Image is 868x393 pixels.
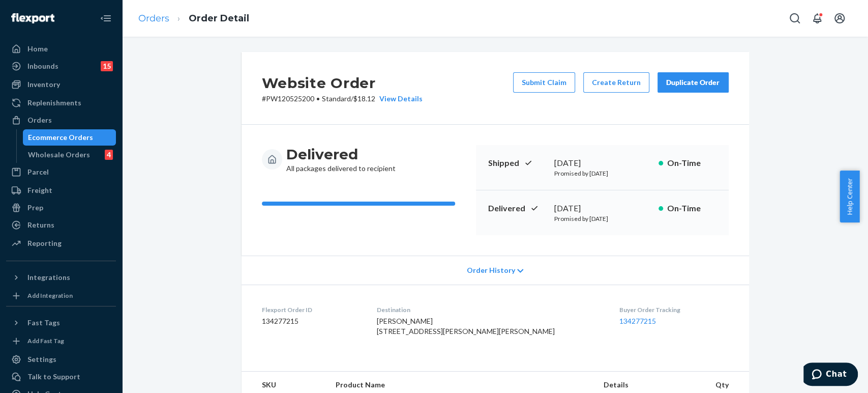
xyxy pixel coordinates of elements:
[130,4,257,34] ol: breadcrumbs
[6,369,116,385] button: Talk to Support
[27,115,52,125] div: Orders
[286,145,396,174] div: All packages delivered to recipient
[28,150,90,160] div: Wholesale Orders
[189,13,249,24] a: Order Detail
[785,8,805,29] button: Open Search Box
[27,220,54,230] div: Returns
[6,95,116,111] a: Replenishments
[466,265,515,275] span: Order History
[27,372,80,382] div: Talk to Support
[6,235,116,251] a: Reporting
[27,98,81,108] div: Replenishments
[27,272,70,283] div: Integrations
[23,147,116,163] a: Wholesale Orders4
[105,150,113,160] div: 4
[101,61,113,71] div: 15
[96,8,116,29] button: Close Navigation
[286,145,396,163] h3: Delivered
[619,305,729,314] dt: Buyer Order Tracking
[554,203,650,214] div: [DATE]
[829,8,850,29] button: Open account menu
[667,157,716,169] p: On-Time
[27,44,48,54] div: Home
[6,164,116,180] a: Parcel
[513,72,575,93] button: Submit Claim
[262,94,423,104] p: # PW120525200 / $18.12
[6,76,116,93] a: Inventory
[27,291,73,300] div: Add Integration
[6,41,116,57] a: Home
[27,318,60,328] div: Fast Tags
[23,129,116,146] a: Ecommerce Orders
[262,305,361,314] dt: Flexport Order ID
[27,336,64,345] div: Add Fast Tag
[667,203,716,214] p: On-Time
[262,316,361,326] dd: 134277215
[28,132,93,143] div: Ecommerce Orders
[619,317,656,325] a: 134277215
[488,157,546,169] p: Shipped
[583,72,649,93] button: Create Return
[322,94,351,103] span: Standard
[316,94,320,103] span: •
[488,203,546,214] p: Delivered
[554,157,650,169] div: [DATE]
[554,214,650,223] p: Promised by [DATE]
[657,72,729,93] button: Duplicate Order
[27,61,58,71] div: Inbounds
[803,362,858,388] iframe: Opens a widget where you can chat to one of our agents
[27,185,52,195] div: Freight
[377,317,555,335] span: [PERSON_NAME] [STREET_ADDRESS][PERSON_NAME][PERSON_NAME]
[377,305,603,314] dt: Destination
[27,167,49,177] div: Parcel
[6,351,116,368] a: Settings
[11,13,54,23] img: Flexport logo
[375,94,423,104] button: View Details
[6,200,116,216] a: Prep
[27,79,60,90] div: Inventory
[666,77,720,88] div: Duplicate Order
[262,72,423,94] h2: Website Order
[807,8,827,29] button: Open notifications
[6,315,116,331] button: Fast Tags
[6,269,116,286] button: Integrations
[6,217,116,233] a: Returns
[138,13,169,24] a: Orders
[6,335,116,347] a: Add Fast Tag
[840,171,859,222] button: Help Center
[27,238,62,248] div: Reporting
[6,112,116,128] a: Orders
[27,203,43,213] div: Prep
[6,58,116,74] a: Inbounds15
[554,169,650,178] p: Promised by [DATE]
[6,182,116,199] a: Freight
[27,354,56,364] div: Settings
[6,290,116,302] a: Add Integration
